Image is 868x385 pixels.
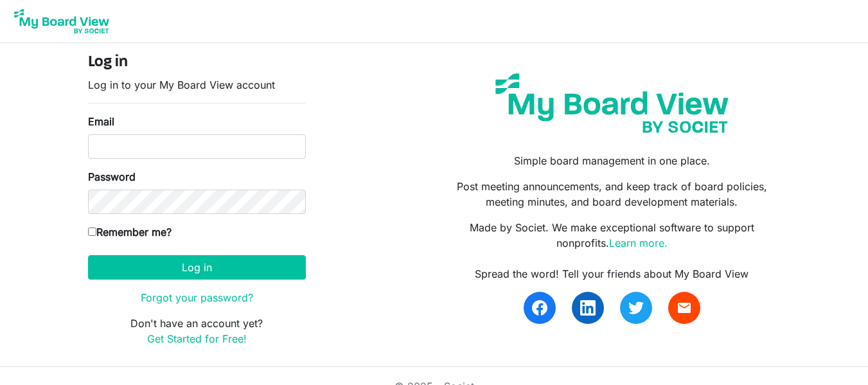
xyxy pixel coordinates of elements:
label: Password [88,169,136,184]
a: Learn more. [609,237,668,249]
img: my-board-view-societ.svg [486,64,738,143]
div: Spread the word! Tell your friends about My Board View [443,266,780,282]
p: Made by Societ. We make exceptional software to support nonprofits. [443,220,780,251]
p: Log in to your My Board View account [88,77,306,93]
a: Get Started for Free! [147,332,247,345]
h4: Log in [88,53,306,72]
a: email [668,292,700,324]
img: My Board View Logo [10,5,113,37]
img: linkedin.svg [580,300,596,316]
img: twitter.svg [628,300,644,316]
p: Post meeting announcements, and keep track of board policies, meeting minutes, and board developm... [443,179,780,210]
span: email [677,300,692,316]
label: Email [88,114,114,129]
p: Simple board management in one place. [443,153,780,168]
label: Remember me? [88,224,172,240]
button: Log in [88,255,306,280]
input: Remember me? [88,228,96,236]
a: Forgot your password? [141,291,253,304]
img: facebook.svg [532,300,547,316]
p: Don't have an account yet? [88,316,306,346]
